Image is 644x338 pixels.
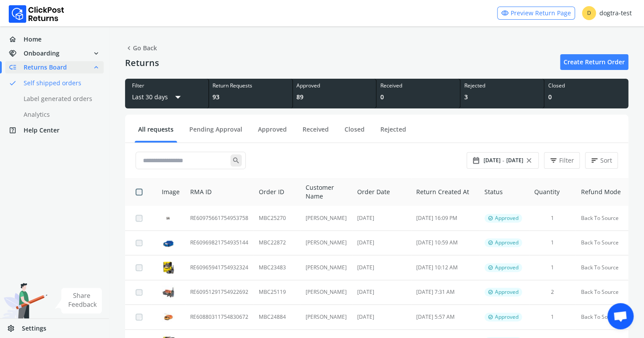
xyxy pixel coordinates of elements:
td: MBC23483 [254,255,300,280]
td: [DATE] [352,255,411,280]
span: Approved [495,289,519,296]
a: help_centerHelp Center [5,124,104,136]
td: RE60969821754935144 [185,230,254,255]
div: Received [380,82,456,89]
span: done [9,77,17,89]
a: Received [299,125,332,140]
img: row_image [162,286,175,299]
a: Create Return Order [560,54,628,70]
div: 93 [212,93,289,101]
td: Back To Source [575,305,628,330]
td: RE60880311754830672 [185,305,254,330]
span: search [230,154,242,167]
img: row_image [162,312,175,322]
span: Go Back [125,42,157,54]
span: Approved [495,264,519,271]
td: [PERSON_NAME] [300,305,352,330]
td: [DATE] [352,206,411,230]
span: verified [488,239,493,246]
a: Pending Approval [186,125,246,140]
th: RMA ID [185,178,254,206]
h4: Returns [125,58,159,68]
div: Closed [548,82,625,89]
td: [DATE] [352,305,411,330]
a: Analytics [5,108,114,121]
td: [DATE] 7:31 AM [411,280,479,305]
th: Refund Mode [575,178,628,206]
span: Approved [495,215,519,222]
td: MBC24884 [254,305,300,330]
span: close [525,154,533,167]
td: 1 [529,305,575,330]
span: Approved [495,314,519,321]
span: Help Center [24,126,59,135]
a: Rejected [377,125,410,140]
td: RE60965941754932324 [185,255,254,280]
span: [DATE] [506,157,523,164]
div: 3 [464,93,540,101]
span: chevron_left [125,42,133,54]
span: Returns Board [24,63,67,72]
span: Approved [495,239,519,246]
td: 1 [529,255,575,280]
td: [DATE] [352,230,411,255]
span: sort [591,154,599,167]
img: share feedback [55,288,102,314]
button: sortSort [585,152,618,169]
a: Closed [341,125,368,140]
span: handshake [9,47,24,59]
a: Label generated orders [5,93,114,105]
span: - [502,156,505,165]
button: Last 30 daysarrow_drop_down [132,89,184,105]
span: Home [24,35,42,44]
span: verified [488,314,493,321]
td: Back To Source [575,280,628,305]
td: MBC22872 [254,230,300,255]
span: Filter [559,156,574,165]
span: D [582,6,596,20]
th: Order ID [254,178,300,206]
span: expand_less [92,61,100,73]
img: row_image [162,212,175,225]
td: RE60975661754953758 [185,206,254,230]
td: MBC25119 [254,280,300,305]
td: [PERSON_NAME] [300,255,352,280]
td: RE60951291754922692 [185,280,254,305]
td: Back To Source [575,206,628,230]
td: 1 [529,206,575,230]
span: arrow_drop_down [171,89,184,105]
div: Approved [296,82,373,89]
td: 1 [529,230,575,255]
td: [PERSON_NAME] [300,280,352,305]
img: Logo [9,5,64,23]
div: Return Requests [212,82,289,89]
span: filter_list [550,154,557,167]
th: Customer Name [300,178,352,206]
td: [DATE] [352,280,411,305]
span: date_range [472,154,480,167]
td: Back To Source [575,255,628,280]
img: row_image [162,261,175,274]
td: 2 [529,280,575,305]
td: [DATE] 10:12 AM [411,255,479,280]
img: row_image [162,236,175,249]
span: Settings [22,324,46,333]
td: MBC25270 [254,206,300,230]
span: Onboarding [24,49,59,58]
span: [DATE] [484,157,501,164]
th: Return Created At [411,178,479,206]
a: doneSelf shipped orders [5,77,114,89]
a: Approved [254,125,290,140]
div: dogtra-test [582,6,632,20]
th: Status [479,178,529,206]
td: [DATE] 16:09 PM [411,206,479,230]
th: Order Date [352,178,411,206]
td: Back To Source [575,230,628,255]
span: help_center [9,124,24,136]
td: [PERSON_NAME] [300,230,352,255]
span: expand_more [92,47,100,59]
div: 0 [548,93,625,101]
div: Rejected [464,82,540,89]
td: [DATE] 10:59 AM [411,230,479,255]
a: All requests [135,125,177,140]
